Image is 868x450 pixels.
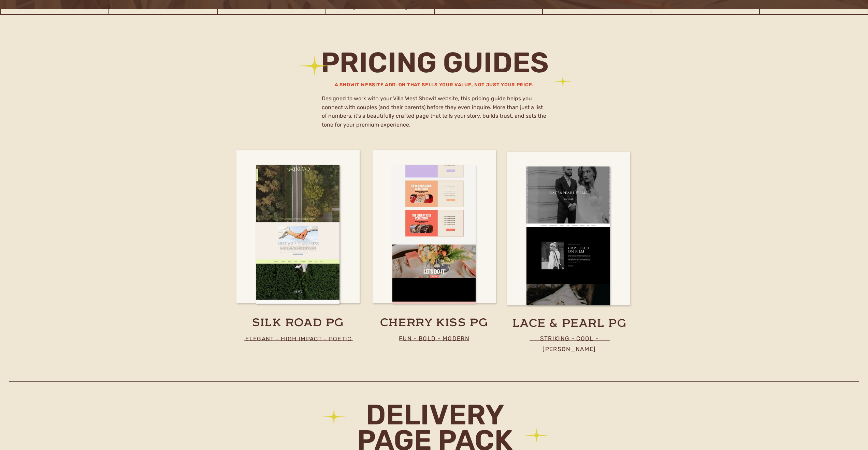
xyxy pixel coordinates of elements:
[322,94,547,127] h2: Designed to work with your Villa West Showit website, this pricing guide helps you connect with c...
[238,334,359,343] p: elegant - high impact - poetic
[334,81,535,89] h3: A Showit website add-on that sells your value, not just your price.
[385,333,483,342] p: Fun - Bold - Modern
[364,316,504,331] a: cherry kiss pg
[265,84,447,117] h2: stand out
[240,316,356,331] a: silk road pg
[294,50,575,79] h2: pricing guides
[520,333,619,342] p: striking - COOL - [PERSON_NAME]
[271,62,441,86] h2: Designed to
[271,47,441,62] h2: Built to perform
[502,317,637,332] a: lace & pearl pg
